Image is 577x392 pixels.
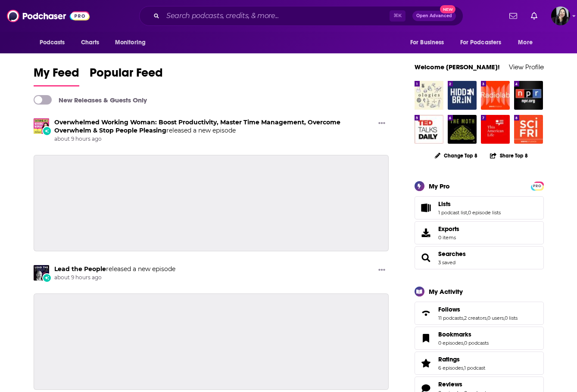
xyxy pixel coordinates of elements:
[42,126,52,136] div: New Episode
[438,355,460,363] span: Ratings
[415,221,544,244] a: Exports
[509,63,544,71] a: View Profile
[415,246,544,269] span: Searches
[75,34,105,51] a: Charts
[448,81,477,110] img: Hidden Brain
[54,118,375,135] h3: released a new episode
[551,6,570,25] button: Show profile menu
[418,227,435,239] span: Exports
[440,5,455,13] span: New
[514,81,543,110] img: Stories from NPR : NPR
[54,274,175,281] span: about 9 hours ago
[418,307,435,319] a: Follows
[438,365,463,371] a: 6 episodes
[34,265,49,281] img: Lead the People
[438,330,471,338] span: Bookmarks
[438,225,459,233] span: Exports
[418,202,435,214] a: Lists
[34,65,79,85] span: My Feed
[415,302,544,325] span: Follows
[34,118,49,134] img: Overwhelmed Working Woman: Boost Productivity, Master Time Management, Overcome Overwhelm & Stop ...
[415,196,544,219] span: Lists
[54,136,375,143] span: about 9 hours ago
[438,210,467,216] a: 1 podcast list
[463,315,464,321] span: ,
[505,315,518,321] a: 0 lists
[7,8,90,24] a: Podchaser - Follow, Share and Rate Podcasts
[430,150,483,161] button: Change Top 8
[464,315,487,321] a: 2 creators
[487,315,487,321] span: ,
[375,265,389,276] button: Show More Button
[390,10,405,22] span: ⌘ K
[481,115,510,144] img: This American Life
[514,115,543,144] img: Science Friday
[464,340,489,346] a: 0 podcasts
[438,235,459,241] span: 0 items
[438,306,460,313] span: Follows
[415,115,443,144] img: TED Talks Daily
[438,340,463,346] a: 0 episodes
[504,315,505,321] span: ,
[418,332,435,344] a: Bookmarks
[415,81,443,110] img: Ologies with Alie Ward
[512,34,543,51] button: open menu
[415,352,544,375] span: Ratings
[551,6,570,25] span: Logged in as marypoffenroth
[418,357,435,369] a: Ratings
[527,9,541,23] a: Show notifications dropdown
[115,37,146,49] span: Monitoring
[532,182,543,188] a: PRO
[506,9,521,23] a: Show notifications dropdown
[518,37,533,49] span: More
[139,6,463,26] div: Search podcasts, credits, & more...
[54,118,340,134] a: Overwhelmed Working Woman: Boost Productivity, Master Time Management, Overcome Overwhelm & Stop ...
[448,115,477,144] img: The Moth
[109,34,157,51] button: open menu
[410,37,444,49] span: For Business
[438,330,489,338] a: Bookmarks
[429,287,463,296] div: My Activity
[90,65,163,86] a: Popular Feed
[438,250,466,258] a: Searches
[551,6,570,25] img: User Profile
[438,315,463,321] a: 11 podcasts
[481,81,510,110] img: Radiolab
[90,65,163,85] span: Popular Feed
[34,95,147,105] a: New Releases & Guests Only
[438,380,462,388] span: Reviews
[163,9,390,23] input: Search podcasts, credits, & more...
[429,182,450,190] div: My Pro
[455,34,514,51] button: open menu
[464,365,485,371] a: 1 podcast
[81,37,100,49] span: Charts
[438,200,451,208] span: Lists
[438,200,501,208] a: Lists
[463,365,464,371] span: ,
[40,37,65,49] span: Podcasts
[438,380,489,388] a: Reviews
[415,327,544,350] span: Bookmarks
[418,252,435,264] a: Searches
[404,34,455,51] button: open menu
[415,63,500,71] a: Welcome [PERSON_NAME]!
[438,306,518,313] a: Follows
[438,355,485,363] a: Ratings
[467,210,468,216] span: ,
[42,273,52,283] div: New Episode
[416,14,452,18] span: Open Advanced
[463,340,464,346] span: ,
[375,118,389,129] button: Show More Button
[490,147,528,164] button: Share Top 8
